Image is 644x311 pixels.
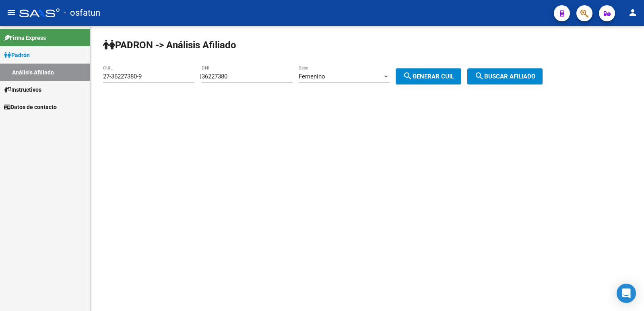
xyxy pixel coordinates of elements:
span: Femenino [299,73,325,80]
span: Buscar afiliado [475,73,535,80]
span: Instructivos [4,85,41,94]
button: Generar CUIL [396,68,461,84]
div: Open Intercom Messenger [617,284,636,303]
mat-icon: search [475,71,484,81]
span: - osfatun [64,4,100,22]
span: Datos de contacto [4,103,57,111]
mat-icon: search [403,71,413,81]
button: Buscar afiliado [467,68,543,84]
strong: PADRON -> Análisis Afiliado [103,39,236,51]
span: Firma Express [4,33,46,42]
div: | [200,73,467,80]
span: Generar CUIL [403,73,454,80]
span: Padrón [4,51,30,60]
mat-icon: person [628,8,638,17]
mat-icon: menu [6,8,16,17]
